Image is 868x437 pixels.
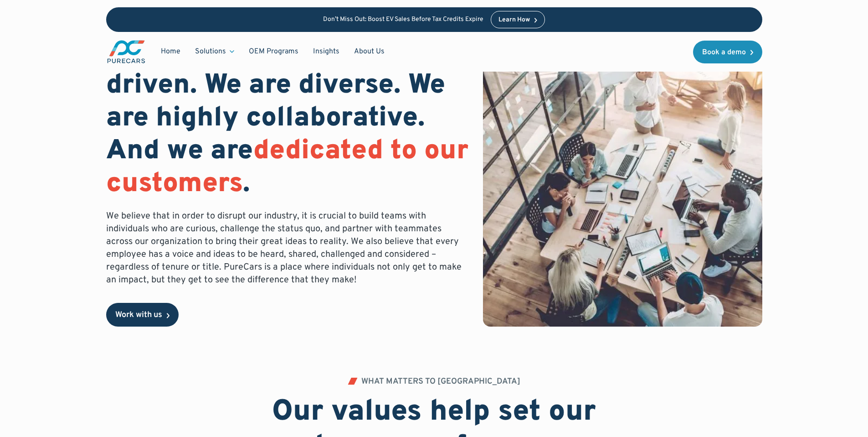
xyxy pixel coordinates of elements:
a: Home [154,43,188,60]
div: Learn How [498,17,530,23]
p: Don’t Miss Out: Boost EV Sales Before Tax Credits Expire [323,16,483,24]
p: We believe that in order to disrupt our industry, it is crucial to build teams with individuals w... [106,210,469,286]
a: Work with us [106,303,179,327]
div: Book a demo [702,49,746,56]
div: Solutions [188,43,241,60]
img: bird eye view of a team working together [483,36,762,327]
div: Work with us [115,311,162,319]
a: Book a demo [693,41,762,63]
h1: We are innovative. We are driven. We are diverse. We are highly collaborative. And we are . [106,36,469,201]
a: About Us [347,43,392,60]
a: Learn How [491,11,545,28]
div: WHAT MATTERS TO [GEOGRAPHIC_DATA] [361,378,520,386]
span: dedicated to our customers [106,134,468,202]
div: Solutions [195,47,226,57]
img: purecars logo [106,39,146,64]
a: OEM Programs [241,43,306,60]
a: Insights [306,43,347,60]
a: main [106,39,146,64]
